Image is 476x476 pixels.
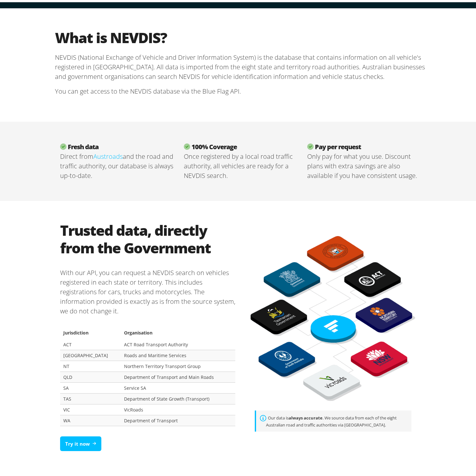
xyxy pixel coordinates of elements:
[60,261,235,319] p: With our API, you can request a NEVDIS search on vehicles registered in each state or territory. ...
[121,402,235,413] td: VicRoads
[60,324,121,337] th: Jurisdiction
[121,413,235,424] td: Department of Transport
[184,140,297,150] h3: 100% Coverage
[60,369,121,380] td: QLD
[60,150,174,178] p: Direct from and the road and traffic authority, our database is always up-to-date.
[60,413,121,424] td: WA
[255,408,411,429] div: Our data is . We source data from each of the eight Australian road and traffic authorities via [...
[60,391,121,402] td: TAS
[93,150,123,158] a: Austroads
[60,402,121,413] td: VIC
[60,219,235,254] h2: Trusted data, directly from the Government
[121,369,235,380] td: Department of Transport and Main Roads
[55,27,426,44] h2: What is NEVDIS?
[60,337,121,348] td: ACT
[289,413,323,418] strong: always accurate
[121,348,235,358] td: Roads and Maritime Services
[307,140,421,150] h3: Pay per request
[60,434,101,449] a: Try it now
[184,150,297,178] p: Once registered by a local road traffic authority, all vehicles are ready for a NEVDIS search.
[60,140,174,150] h3: Fresh data
[60,348,121,358] td: [GEOGRAPHIC_DATA]
[307,150,421,178] p: Only pay for what you use. Discount plans with extra savings are also available if you have consi...
[121,380,235,391] td: Service SA
[121,391,235,402] td: Department of State Growth (Transport)
[55,50,426,79] p: NEVDIS (National Exchange of Vehicle and Driver Information System) is the database that contains...
[121,324,235,337] th: Organisation
[251,234,416,399] img: BlueFlag API and NEVDIS data sourced from road authorities diagram
[121,358,235,369] td: Northern Territory Transport Group
[60,380,121,391] td: SA
[55,79,426,99] p: You can get access to the NEVDIS database via the Blue Flag API.
[121,337,235,348] td: ACT Road Transport Authority
[60,358,121,369] td: NT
